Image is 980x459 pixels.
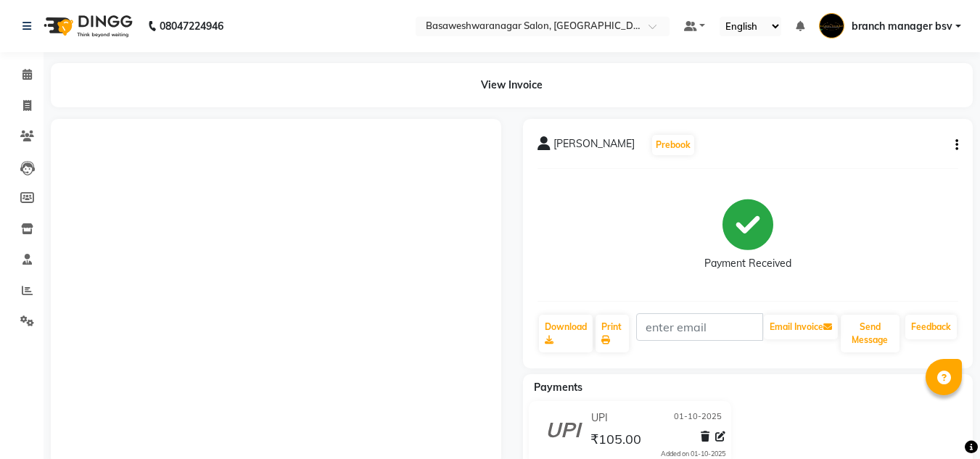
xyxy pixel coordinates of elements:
[905,315,957,339] a: Feedback
[591,410,608,426] span: UPI
[819,13,844,38] img: branch manager bsv
[160,6,223,46] b: 08047224946
[553,136,635,157] span: [PERSON_NAME]
[661,449,725,459] div: Added on 01-10-2025
[636,313,763,341] input: enter email
[764,315,838,339] button: Email Invoice
[539,315,593,352] a: Download
[590,431,641,451] span: ₹105.00
[674,410,722,426] span: 01-10-2025
[852,19,952,34] span: branch manager bsv
[919,401,965,444] iframe: chat widget
[51,63,973,107] div: View Invoice
[534,381,582,394] span: Payments
[596,315,629,352] a: Print
[652,135,694,155] button: Prebook
[841,315,899,352] button: Send Message
[704,256,791,271] div: Payment Received
[37,6,136,46] img: logo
